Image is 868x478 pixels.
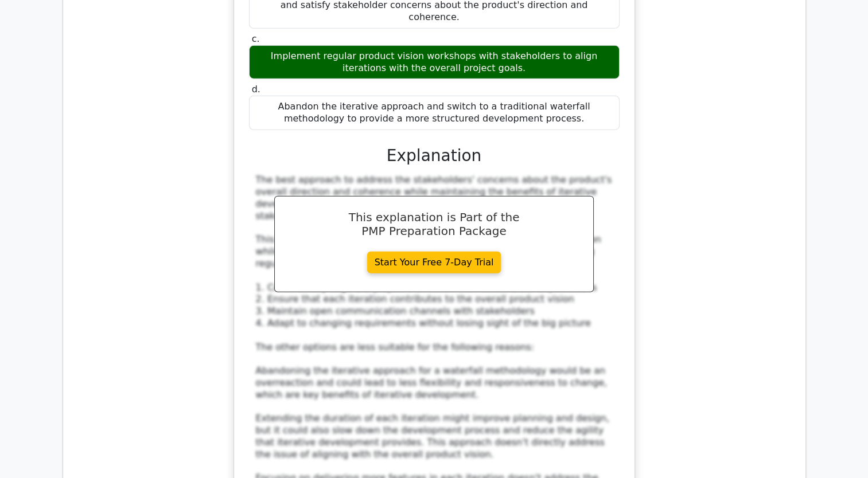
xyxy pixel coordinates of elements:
span: d. [252,84,260,95]
span: c. [252,33,260,44]
div: Implement regular product vision workshops with stakeholders to align iterations with the overall... [249,45,620,80]
a: Start Your Free 7-Day Trial [367,252,501,273]
h3: Explanation [256,146,613,166]
div: Abandon the iterative approach and switch to a traditional waterfall methodology to provide a mor... [249,96,620,130]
